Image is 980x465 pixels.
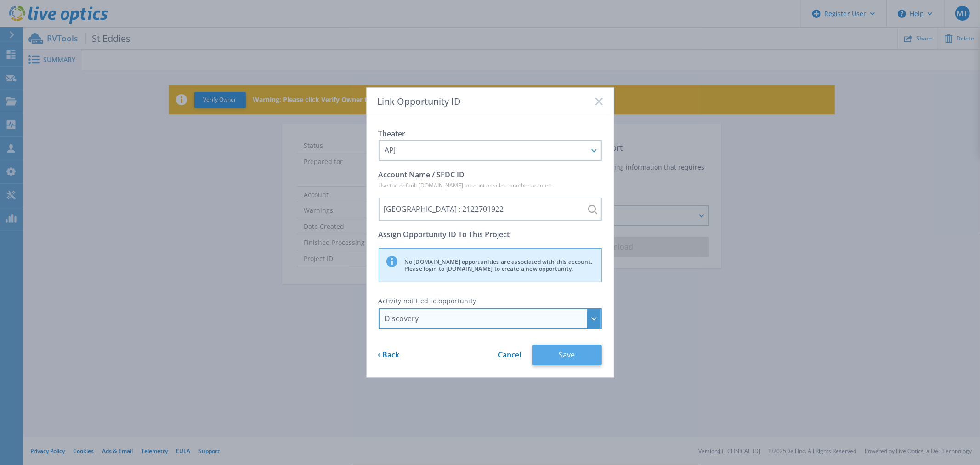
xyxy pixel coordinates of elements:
[378,96,461,107] span: Link Opportunity ID
[532,345,602,365] button: Save
[379,198,602,221] input: St Edmund's College : 2122701922
[379,127,602,140] p: Theater
[379,181,602,190] p: Use the default [DOMAIN_NAME] account or select another account.
[379,228,602,241] p: Assign Opportunity ID To This Project
[379,344,400,359] a: Back
[379,297,602,305] p: Activity not tied to opportunity
[498,344,521,359] a: Cancel
[379,248,602,282] div: No [DOMAIN_NAME] opportunities are associated with this account. Please login to [DOMAIN_NAME] to...
[379,168,602,181] p: Account Name / SFDC ID
[385,314,585,323] div: Discovery
[385,146,585,154] div: APJ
